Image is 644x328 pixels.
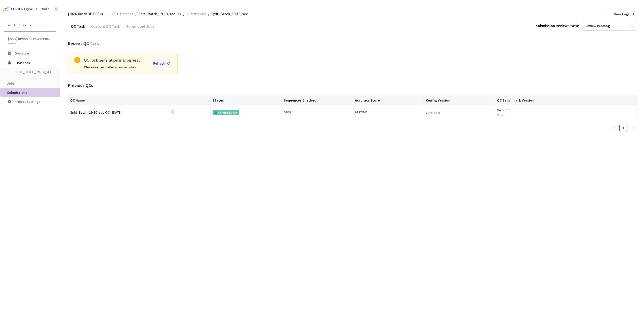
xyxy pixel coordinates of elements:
div: 94.97/100 [355,110,422,115]
span: right [632,127,635,130]
div: COMPLETED [213,110,239,115]
span: All Projects [14,23,31,27]
div: Custom QC Task [88,24,123,32]
span: Submissions [186,11,206,17]
th: QC Benchmark Version [495,95,637,105]
div: version 4 [426,110,493,115]
li: / [208,11,209,17]
button: left [609,124,617,132]
li: 1 [619,124,627,132]
div: Version 1 [497,107,635,113]
span: Split_Batch_19-10_sec [139,11,175,17]
li: Next Page [629,124,637,132]
a: Submissions [185,11,207,17]
span: Batches [17,58,52,68]
div: Submission Review Status [536,23,580,29]
th: QC Name [68,95,211,105]
span: Jobs [7,81,15,86]
div: Recent QC Task [68,40,637,47]
th: Config Version [424,95,495,105]
a: 1 [620,124,627,132]
div: Please refresh after a few minutes. [84,64,174,70]
span: exclamation-circle [74,57,80,63]
div: QC Task [68,24,88,32]
th: Accuracy Score [353,95,424,105]
span: Split_Batch_19-10_sec [15,70,52,74]
div: Previous QCs [68,82,637,89]
button: right [629,124,637,132]
li: Previous Page [609,124,617,132]
span: Split_Batch_19-10_sec [211,11,248,17]
th: Sequences Checked [282,95,353,105]
span: [2024] Rivian 3D PCS<>Production [68,11,109,17]
div: Refresh [153,61,165,66]
span: left [612,127,615,130]
li: / [135,11,137,17]
span: Submissions [7,90,27,95]
a: Split_Batch_19-10_sec QC - [DATE] [70,110,141,115]
span: Project Settings [15,99,40,104]
div: QC Task Generation in progress... [84,57,174,63]
a: Batches [119,11,134,17]
div: Review Pending [585,24,610,28]
span: [2024] Rivian 3D PCS<>Production [8,37,53,41]
div: 68 / 68 [284,110,351,115]
li: / [117,11,118,17]
span: View Logs [614,11,630,17]
a: View [497,113,503,117]
div: GT Studio [36,7,50,12]
div: Submitted Jobs [123,24,157,32]
li: / [183,11,184,17]
span: Batches [120,11,133,17]
th: Status [211,95,282,105]
span: Overview [15,51,29,56]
